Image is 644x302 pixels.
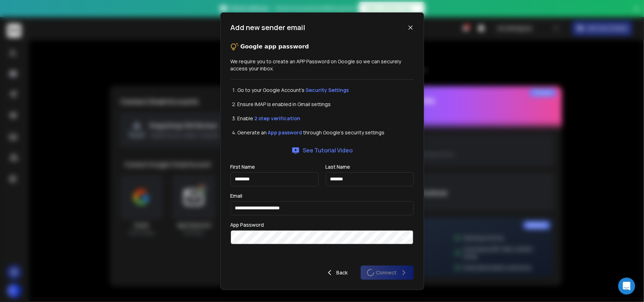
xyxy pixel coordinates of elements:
[238,101,414,108] li: Ensure IMAP is enabled in Gmail settings
[320,266,354,280] button: Back
[326,164,350,169] label: Last Name
[240,42,309,51] p: Google app password
[268,129,302,136] a: App password
[231,164,255,169] label: First Name
[231,58,414,72] p: We require you to create an APP Password on Google so we can securely access your inbox.
[231,193,243,198] label: Email
[306,87,349,93] a: Security Settings
[255,115,301,122] a: 2 step verification
[291,146,353,155] a: See Tutorial Video
[618,278,635,295] div: Open Intercom Messenger
[238,87,414,94] li: Go to your Google Account’s
[231,42,239,51] img: tips
[231,222,264,227] label: App Password
[238,129,414,136] li: Generate an through Google's security settings
[231,23,306,33] h1: Add new sender email
[238,115,414,122] li: Enable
